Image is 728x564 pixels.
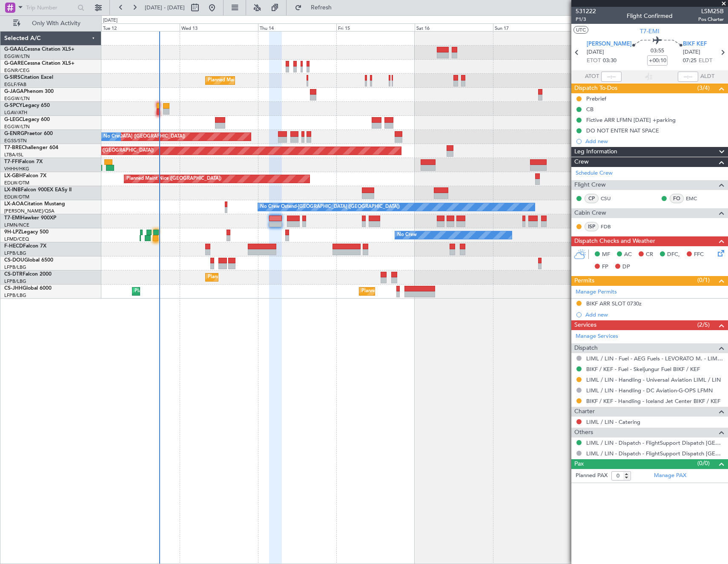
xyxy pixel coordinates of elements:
[574,459,584,469] span: Pax
[697,459,710,468] span: (0/0)
[585,222,599,231] div: ISP
[586,355,724,362] a: LIML / LIN - Fuel - AEG Fuels - LEVORATO M. - LIML / LIN
[361,285,496,298] div: Planned Maint [GEOGRAPHIC_DATA] ([GEOGRAPHIC_DATA])
[4,61,75,66] a: G-GARECessna Citation XLS+
[4,95,30,102] a: EGGW/LTN
[651,47,664,55] span: 03:55
[586,397,720,405] a: BIKF / KEF - Handling - Iceland Jet Center BIKF / KEF
[4,117,23,122] span: G-LEGC
[585,138,724,145] div: Add new
[622,263,630,271] span: DP
[4,145,58,150] a: T7-BREChallenger 604
[698,16,724,23] span: Pos Charter
[291,1,342,14] button: Refresh
[585,72,599,81] span: ATOT
[574,236,655,246] span: Dispatch Checks and Weather
[397,229,417,242] div: No Crew
[101,23,180,31] div: Tue 12
[4,124,30,130] a: EGGW/LTN
[646,250,653,259] span: CR
[586,95,606,102] div: Prebrief
[4,103,23,108] span: G-SPCY
[4,109,27,116] a: LGAV/ATH
[4,208,54,214] a: [PERSON_NAME]/QSA
[4,230,21,235] span: 9H-LPZ
[145,4,185,12] span: [DATE] - [DATE]
[683,48,700,57] span: [DATE]
[586,365,700,373] a: BIKF / KEF - Fuel - Skeljungur Fuel BIKF / KEF
[208,271,251,284] div: Planned Maint Sofia
[700,72,714,81] span: ALDT
[586,127,659,134] div: DO NOT ENTER NAT SPACE
[4,222,29,228] a: LFMN/NCE
[4,286,52,291] a: CS-JHHGlobal 6000
[683,40,707,49] span: BIKF KEF
[4,47,75,52] a: G-GAALCessna Citation XLS+
[585,194,599,203] div: CP
[586,418,640,426] a: LIML / LIN - Catering
[4,258,24,263] span: CS-DOU
[4,272,52,277] a: CS-DTRFalcon 2000
[26,1,75,14] input: Trip Number
[586,106,593,113] div: CB
[4,173,23,178] span: LX-GBH
[4,278,26,285] a: LFPB/LBG
[4,152,23,158] a: LTBA/ISL
[694,250,704,259] span: FFC
[180,23,258,31] div: Wed 13
[699,57,712,65] span: ELDT
[576,332,618,341] a: Manage Services
[667,250,680,259] span: DFC,
[4,89,54,94] a: G-JAGAPhenom 300
[587,40,632,49] span: [PERSON_NAME]
[586,387,713,394] a: LIML / LIN - Handling - DC Aviation-G-OPS LFMN
[576,7,596,16] span: 531222
[601,223,620,230] a: FDB
[4,131,53,136] a: G-ENRGPraetor 600
[4,173,46,178] a: LX-GBHFalcon 7X
[627,12,673,20] div: Flight Confirmed
[336,23,415,31] div: Fri 15
[697,320,710,329] span: (2/5)
[4,216,21,221] span: T7-EMI
[4,103,50,108] a: G-SPCYLegacy 650
[4,53,30,60] a: EGGW/LTN
[4,47,24,52] span: G-GAAL
[22,20,90,26] span: Only With Activity
[586,439,724,446] a: LIML / LIN - Dispatch - FlightSupport Dispatch [GEOGRAPHIC_DATA]
[574,428,593,437] span: Others
[576,472,608,480] label: Planned PAX
[574,276,594,286] span: Permits
[4,216,56,221] a: T7-EMIHawker 900XP
[586,116,676,124] div: Fictive ARR LFMN [DATE] +parking
[4,250,26,256] a: LFPB/LBG
[4,75,20,80] span: G-SIRS
[4,286,23,291] span: CS-JHH
[576,288,617,296] a: Manage Permits
[602,250,610,259] span: MF
[686,195,705,202] a: EMC
[4,180,29,186] a: EDLW/DTM
[4,75,53,80] a: G-SIRSCitation Excel
[4,131,24,136] span: G-ENRG
[574,147,617,157] span: Leg Information
[103,130,123,143] div: No Crew
[602,263,608,271] span: FP
[260,201,400,213] div: No Crew Ostend-[GEOGRAPHIC_DATA] ([GEOGRAPHIC_DATA])
[4,89,24,94] span: G-JAGA
[4,159,19,164] span: T7-FFI
[586,450,724,457] a: LIML / LIN - Dispatch - FlightSupport Dispatch [GEOGRAPHIC_DATA]
[4,138,27,144] a: EGSS/STN
[4,61,24,66] span: G-GARE
[574,407,595,417] span: Charter
[4,244,46,249] a: F-HECDFalcon 7X
[574,157,589,167] span: Crew
[576,16,596,23] span: P1/3
[4,187,72,193] a: LX-INBFalcon 900EX EASy II
[586,376,721,383] a: LIML / LIN - Handling - Universal Aviation LIML / LIN
[587,48,604,57] span: [DATE]
[135,285,269,298] div: Planned Maint [GEOGRAPHIC_DATA] ([GEOGRAPHIC_DATA])
[103,17,118,24] div: [DATE]
[4,159,43,164] a: T7-FFIFalcon 7X
[4,292,26,299] a: LFPB/LBG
